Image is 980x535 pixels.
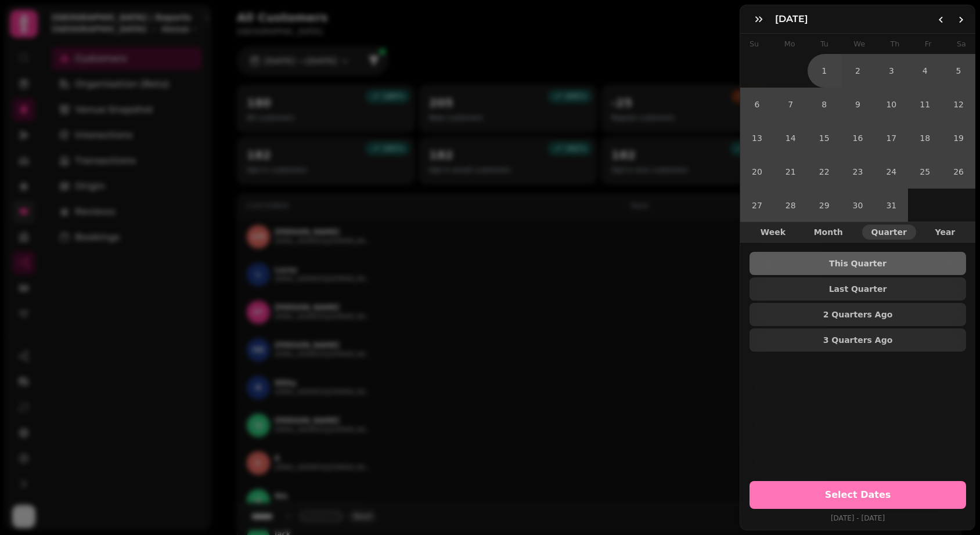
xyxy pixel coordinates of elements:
th: Tuesday [820,34,828,54]
button: Wednesday, July 9th, 2025, selected [841,88,875,121]
button: Tuesday, July 8th, 2025, selected [808,88,841,121]
th: Sunday [750,34,759,54]
button: Monday, July 28th, 2025, selected [774,189,808,222]
button: Monday, July 7th, 2025, selected [774,88,808,121]
h3: [DATE] [775,12,813,26]
button: Select Dates [750,481,966,509]
button: Last Quarter [750,277,966,301]
button: Friday, July 25th, 2025, selected [908,155,942,189]
button: Tuesday, July 29th, 2025, selected [808,189,841,222]
button: Wednesday, July 23rd, 2025, selected [841,155,875,189]
th: Thursday [891,34,900,54]
span: Select Dates [763,490,952,500]
button: Sunday, July 13th, 2025, selected [740,121,774,155]
th: Wednesday [853,34,865,54]
button: Tuesday, July 22nd, 2025, selected [808,155,841,189]
span: Month [814,228,843,236]
button: Thursday, July 31st, 2025, selected [874,189,908,222]
button: Thursday, July 17th, 2025, selected [874,121,908,155]
button: Month [805,225,852,240]
button: Saturday, July 19th, 2025, selected [942,121,975,155]
button: Monday, July 14th, 2025, selected [774,121,808,155]
button: Wednesday, July 30th, 2025, selected [841,189,875,222]
button: This Quarter [750,252,966,275]
th: Monday [784,34,795,54]
button: Week [751,225,795,240]
button: Go to the Next Month [951,10,971,30]
button: Monday, July 21st, 2025, selected [774,155,808,189]
button: Wednesday, July 16th, 2025, selected [841,121,875,155]
button: Saturday, July 5th, 2025, selected [942,54,975,88]
button: Tuesday, July 1st, 2025, selected [808,54,841,88]
table: July 2025 [740,34,975,222]
button: 3 Quarters Ago [750,328,966,352]
span: This Quarter [759,259,957,267]
button: 2 Quarters Ago [750,303,966,326]
button: Saturday, July 12th, 2025, selected [942,88,975,121]
button: Quarter [862,225,916,240]
span: Last Quarter [759,285,957,293]
th: Friday [925,34,932,54]
button: Saturday, July 26th, 2025, selected [942,155,975,189]
button: Thursday, July 10th, 2025, selected [874,88,908,121]
button: Friday, July 18th, 2025, selected [908,121,942,155]
span: Quarter [871,228,907,236]
button: Go to the Previous Month [931,10,951,30]
p: [DATE] - [DATE] [750,511,966,525]
button: Year [926,225,965,240]
span: Year [935,228,956,236]
th: Saturday [957,34,966,54]
button: Thursday, July 3rd, 2025, selected [874,54,908,88]
button: Friday, July 4th, 2025, selected [908,54,942,88]
button: Thursday, July 24th, 2025, selected [874,155,908,189]
span: Week [761,228,786,236]
button: Sunday, July 27th, 2025, selected [740,189,774,222]
button: Sunday, July 20th, 2025, selected [740,155,774,189]
button: Wednesday, July 2nd, 2025, selected [841,54,875,88]
button: Tuesday, July 15th, 2025, selected [808,121,841,155]
span: 3 Quarters Ago [759,336,957,344]
button: Friday, July 11th, 2025, selected [908,88,942,121]
button: Sunday, July 6th, 2025, selected [740,88,774,121]
span: 2 Quarters Ago [759,310,957,319]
